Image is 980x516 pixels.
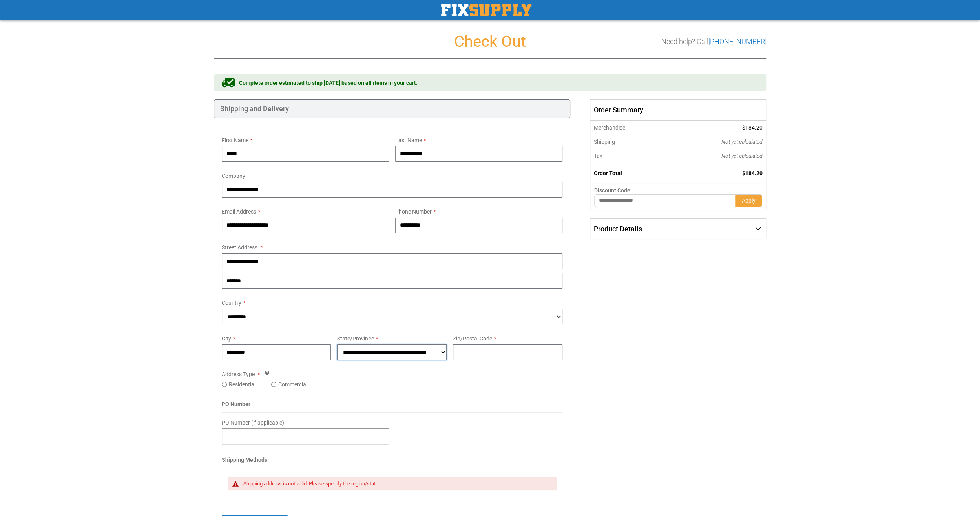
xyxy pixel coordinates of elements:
[214,99,571,118] div: Shipping and Delivery
[222,419,284,426] span: PO Number (if applicable)
[395,209,432,215] span: Phone Number
[222,371,255,377] span: Address Type
[239,79,418,87] span: Complete order estimated to ship [DATE] based on all items in your cart.
[243,481,549,487] div: Shipping address is not valid. Please specify the region/state.
[594,187,632,194] span: Discount Code:
[594,225,642,233] span: Product Details
[441,4,531,16] img: Fix Industrial Supply
[594,170,622,176] strong: Order Total
[222,244,257,251] span: Street Address
[222,335,231,342] span: City
[708,37,766,46] a: [PHONE_NUMBER]
[222,400,563,412] div: PO Number
[721,139,763,145] span: Not yet calculated
[395,137,422,143] span: Last Name
[337,335,374,342] span: State/Province
[214,33,766,50] h1: Check Out
[222,209,256,215] span: Email Address
[590,149,668,163] th: Tax
[453,335,492,342] span: Zip/Postal Code
[222,173,245,179] span: Company
[278,381,307,388] label: Commercial
[594,139,615,145] span: Shipping
[222,300,241,306] span: Country
[590,99,766,121] span: Order Summary
[735,194,762,207] button: Apply
[441,4,531,16] a: store logo
[742,198,756,204] span: Apply
[229,381,255,388] label: Residential
[742,124,763,131] span: $184.20
[222,137,248,143] span: First Name
[661,38,766,46] h3: Need help? Call
[222,456,563,468] div: Shipping Methods
[590,121,668,135] th: Merchandise
[721,153,763,159] span: Not yet calculated
[742,170,763,176] span: $184.20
